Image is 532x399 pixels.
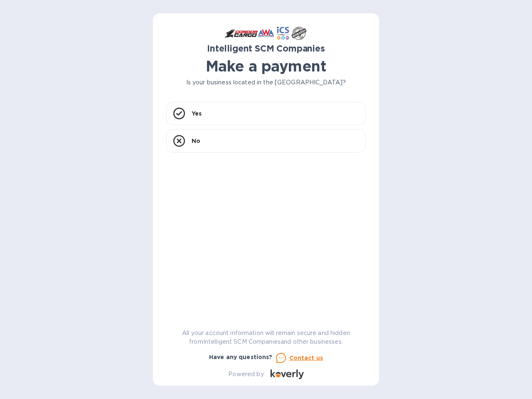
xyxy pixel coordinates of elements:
b: Have any questions? [209,354,273,360]
p: No [192,137,200,145]
p: Yes [192,109,202,118]
u: Contact us [289,355,323,361]
b: Intelligent SCM Companies [207,43,325,54]
p: All your account information will remain secure and hidden from Intelligent SCM Companies and oth... [166,329,366,346]
p: Powered by [228,370,264,379]
p: Is your business located in the [GEOGRAPHIC_DATA]? [166,78,366,87]
h1: Make a payment [166,57,366,75]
